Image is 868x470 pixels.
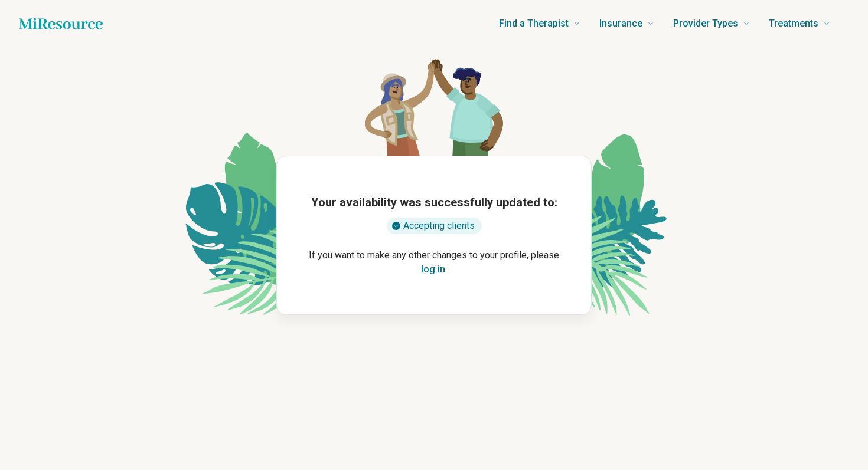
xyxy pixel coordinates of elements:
div: Accepting clients [387,218,482,234]
p: If you want to make any other changes to your profile, please . [296,248,572,277]
span: Treatments [769,15,818,32]
span: Find a Therapist [499,15,569,32]
a: Home page [19,12,103,35]
span: Insurance [599,15,642,32]
button: log in [421,262,445,277]
span: Provider Types [673,15,738,32]
h1: Your availability was successfully updated to: [311,194,557,211]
